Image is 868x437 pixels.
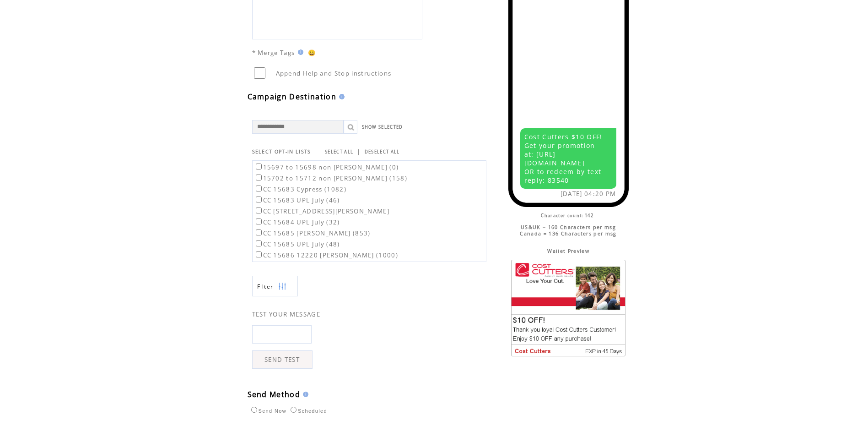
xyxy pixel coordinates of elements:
[249,408,286,414] label: Send Now
[276,69,392,77] span: Append Help and Stop instructions
[248,92,337,102] span: Campaign Destination
[254,229,371,237] label: CC 15685 [PERSON_NAME] (853)
[248,389,301,399] span: Send Method
[256,218,262,224] input: CC 15684 UPL July (32)
[308,49,316,57] span: 😀
[256,251,262,257] input: CC 15686 12220 [PERSON_NAME] (1000)
[256,164,262,169] input: 15697 to 15698 non [PERSON_NAME] (0)
[254,163,399,171] label: 15697 to 15698 non [PERSON_NAME] (0)
[252,350,313,369] a: SEND TEST
[365,149,400,155] a: DESELECT ALL
[295,49,303,55] img: help.gif
[325,149,353,155] a: SELECT ALL
[252,310,321,318] span: TEST YOUR MESSAGE
[521,224,616,230] span: US&UK = 160 Characters per msg
[256,240,262,246] input: CC 15685 UPL July (48)
[256,229,262,235] input: CC 15685 [PERSON_NAME] (853)
[541,213,593,218] span: Character count: 142
[254,240,340,248] label: CC 15685 UPL July (48)
[256,197,262,202] input: CC 15683 UPL July (46)
[252,148,311,155] span: SELECT OPT-IN LISTS
[524,132,603,185] span: Cost Cutters $10 OFF! Get your promotion at: [URL][DOMAIN_NAME] OR to redeem by text reply: 83540
[256,208,262,213] input: CC [STREET_ADDRESS][PERSON_NAME]
[256,175,262,180] input: 15702 to 15712 non [PERSON_NAME] (158)
[288,408,327,414] label: Scheduled
[254,185,347,193] label: CC 15683 Cypress (1082)
[300,392,308,397] img: help.gif
[561,190,616,198] span: [DATE] 04:20 PM
[257,283,274,290] span: Show filters
[252,276,298,296] a: Filter
[278,276,286,297] img: filters.png
[291,407,297,413] input: Scheduled
[547,248,589,254] span: Wallet Preview
[256,186,262,191] input: CC 15683 Cypress (1082)
[511,260,625,356] img: images
[254,196,340,204] label: CC 15683 UPL July (46)
[254,174,408,182] label: 15702 to 15712 non [PERSON_NAME] (158)
[252,49,295,57] span: * Merge Tags
[336,94,345,99] img: help.gif
[254,207,390,215] label: CC [STREET_ADDRESS][PERSON_NAME]
[254,218,340,226] label: CC 15684 UPL July (32)
[362,124,403,130] a: SHOW SELECTED
[357,147,361,156] span: |
[251,407,257,413] input: Send Now
[254,251,399,259] label: CC 15686 12220 [PERSON_NAME] (1000)
[520,230,616,237] span: Canada = 136 Characters per msg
